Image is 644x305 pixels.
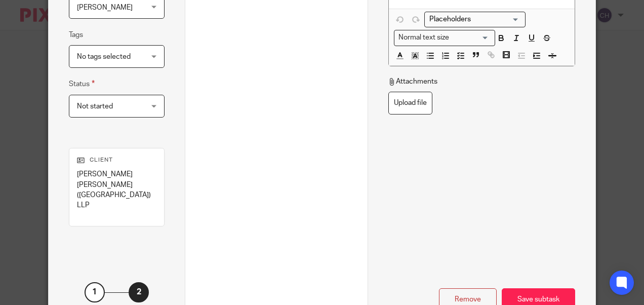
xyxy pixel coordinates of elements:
span: Normal text size [396,32,452,43]
div: Text styles [394,30,495,46]
span: No tags selected [77,53,131,60]
input: Search for option [426,14,519,25]
p: [PERSON_NAME] [PERSON_NAME] ([GEOGRAPHIC_DATA]) LLP [77,169,156,210]
label: Upload file [388,92,432,115]
div: 2 [129,282,149,302]
span: Not started [77,103,113,110]
div: Placeholders [424,12,526,27]
input: Search for option [453,32,489,43]
label: Tags [69,30,83,40]
div: 1 [85,282,105,302]
div: Search for option [394,30,495,46]
p: Client [77,156,156,164]
p: Attachments [388,77,437,87]
label: Status [69,78,95,90]
div: Search for option [424,12,526,27]
span: [PERSON_NAME] [77,4,133,11]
